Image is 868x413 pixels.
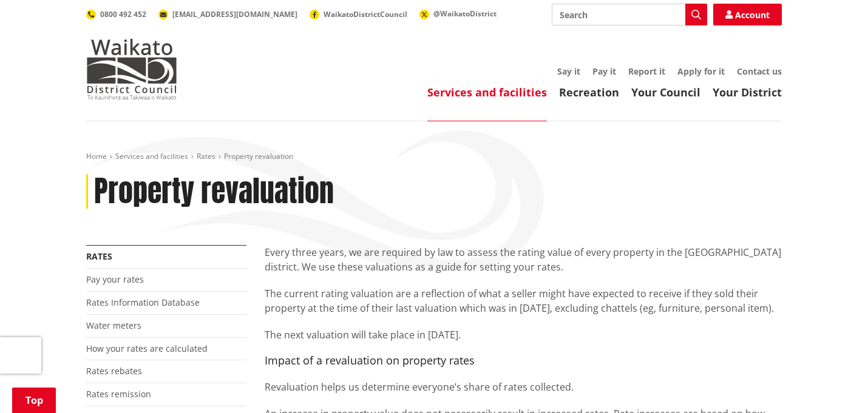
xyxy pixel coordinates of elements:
[86,343,208,354] a: How your rates are calculated
[552,4,707,25] input: Search input
[158,9,297,19] a: [EMAIL_ADDRESS][DOMAIN_NAME]
[324,9,407,19] span: WaikatoDistrictCouncil
[94,174,334,209] h1: Property revaluation
[86,151,107,161] a: Home
[559,85,619,99] a: Recreation
[631,85,700,99] a: Your Council
[557,65,580,77] a: Say it
[86,388,151,400] a: Rates remission
[737,65,782,77] a: Contact us
[265,354,782,368] h4: Impact of a revaluation on property rates
[265,327,782,342] p: The next valuation will take place in [DATE].
[265,245,782,274] p: Every three years, we are required by law to assess the rating value of every property in the [GE...
[433,8,497,19] span: @WaikatoDistrict
[86,250,112,262] a: Rates
[713,85,782,99] a: Your District
[172,9,297,19] span: [EMAIL_ADDRESS][DOMAIN_NAME]
[592,65,616,77] a: Pay it
[86,39,177,99] img: Waikato District Council - Te Kaunihera aa Takiwaa o Waikato
[115,151,188,161] a: Services and facilities
[197,151,215,161] a: Rates
[86,274,144,285] a: Pay your rates
[86,9,146,19] a: 0800 492 452
[224,151,293,161] span: Property revaluation
[265,286,782,315] p: The current rating valuation are a reflection of what a seller might have expected to receive if ...
[100,9,146,19] span: 0800 492 452
[265,380,782,394] p: Revaluation helps us determine everyone’s share of rates collected.
[427,85,547,99] a: Services and facilities
[628,65,665,77] a: Report it
[86,297,200,308] a: Rates Information Database
[419,8,497,19] a: @WaikatoDistrict
[12,388,56,413] a: Top
[310,9,407,19] a: WaikatoDistrictCouncil
[86,320,141,331] a: Water meters
[86,152,782,162] nav: breadcrumb
[677,65,725,77] a: Apply for it
[713,4,782,25] a: Account
[86,365,142,377] a: Rates rebates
